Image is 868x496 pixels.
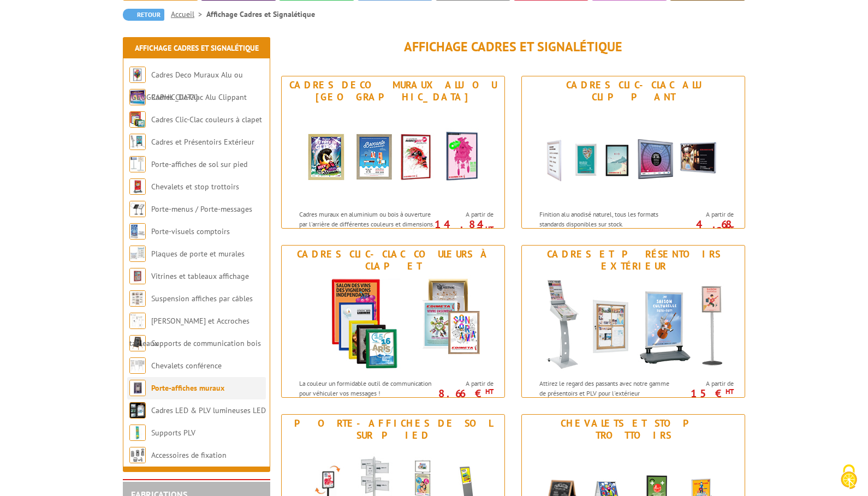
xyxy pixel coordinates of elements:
[292,106,494,204] img: Cadres Deco Muraux Alu ou Bois
[151,159,247,169] a: Porte-affiches de sol sur pied
[171,9,206,19] a: Accueil
[532,275,734,373] img: Cadres et Présentoirs Extérieur
[532,106,734,204] img: Cadres Clic-Clac Alu Clippant
[206,9,315,20] li: Affichage Cadres et Signalétique
[151,249,245,259] a: Plaques de porte et murales
[284,79,502,103] div: Cadres Deco Muraux Alu ou [GEOGRAPHIC_DATA]
[299,210,435,247] p: Cadres muraux en aluminium ou bois à ouverture par l'arrière de différentes couleurs et dimension...
[485,387,494,396] sup: HT
[151,338,261,348] a: Supports de communication bois
[151,226,230,236] a: Porte-visuels comptoirs
[123,9,164,21] a: Retour
[438,379,494,388] span: A partir de
[299,379,435,397] p: La couleur un formidable outil de communication pour véhiculer vos messages !
[673,221,734,234] p: 4.68 €
[726,387,734,396] sup: HT
[292,275,494,373] img: Cadres Clic-Clac couleurs à clapet
[432,390,494,397] p: 8.66 €
[281,40,745,54] h1: Affichage Cadres et Signalétique
[678,210,734,219] span: A partir de
[129,447,146,463] img: Accessoires de fixation
[129,70,243,102] a: Cadres Deco Muraux Alu ou [GEOGRAPHIC_DATA]
[151,405,266,415] a: Cadres LED & PLV lumineuses LED
[438,210,494,219] span: A partir de
[151,115,262,124] a: Cadres Clic-Clac couleurs à clapet
[129,223,146,240] img: Porte-visuels comptoirs
[521,245,745,398] a: Cadres et Présentoirs Extérieur Cadres et Présentoirs Extérieur Attirez le regard des passants av...
[151,137,254,147] a: Cadres et Présentoirs Extérieur
[539,210,675,228] p: Finition alu anodisé naturel, tous les formats standards disponibles sur stock.
[129,402,146,419] img: Cadres LED & PLV lumineuses LED
[521,76,745,229] a: Cadres Clic-Clac Alu Clippant Cadres Clic-Clac Alu Clippant Finition alu anodisé naturel, tous le...
[135,43,259,53] a: Affichage Cadres et Signalétique
[129,246,146,262] img: Plaques de porte et murales
[284,248,502,272] div: Cadres Clic-Clac couleurs à clapet
[673,390,734,397] p: 15 €
[525,79,742,103] div: Cadres Clic-Clac Alu Clippant
[284,417,502,441] div: Porte-affiches de sol sur pied
[129,316,249,348] a: [PERSON_NAME] et Accroches tableaux
[151,383,224,393] a: Porte-affiches muraux
[129,156,146,172] img: Porte-affiches de sol sur pied
[151,204,252,214] a: Porte-menus / Porte-messages
[129,201,146,217] img: Porte-menus / Porte-messages
[129,111,146,128] img: Cadres Clic-Clac couleurs à clapet
[151,271,249,281] a: Vitrines et tableaux affichage
[539,379,675,397] p: Attirez le regard des passants avec notre gamme de présentoirs et PLV pour l'extérieur
[151,450,227,460] a: Accessoires de fixation
[129,380,146,396] img: Porte-affiches muraux
[525,248,742,272] div: Cadres et Présentoirs Extérieur
[151,294,253,303] a: Suspension affiches par câbles
[485,224,494,234] sup: HT
[129,290,146,307] img: Suspension affiches par câbles
[151,428,195,438] a: Supports PLV
[151,361,222,370] a: Chevalets conférence
[129,425,146,441] img: Supports PLV
[129,134,146,150] img: Cadres et Présentoirs Extérieur
[678,379,734,388] span: A partir de
[281,76,505,229] a: Cadres Deco Muraux Alu ou [GEOGRAPHIC_DATA] Cadres Deco Muraux Alu ou Bois Cadres muraux en alumi...
[726,224,734,234] sup: HT
[432,221,494,234] p: 14.84 €
[129,268,146,284] img: Vitrines et tableaux affichage
[129,313,146,329] img: Cimaises et Accroches tableaux
[281,245,505,398] a: Cadres Clic-Clac couleurs à clapet Cadres Clic-Clac couleurs à clapet La couleur un formidable ou...
[525,417,742,441] div: Chevalets et stop trottoirs
[129,178,146,195] img: Chevalets et stop trottoirs
[835,463,863,491] img: Cookies (fenêtre modale)
[129,357,146,374] img: Chevalets conférence
[830,459,868,496] button: Cookies (fenêtre modale)
[129,67,146,83] img: Cadres Deco Muraux Alu ou Bois
[151,92,247,102] a: Cadres Clic-Clac Alu Clippant
[151,182,239,192] a: Chevalets et stop trottoirs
